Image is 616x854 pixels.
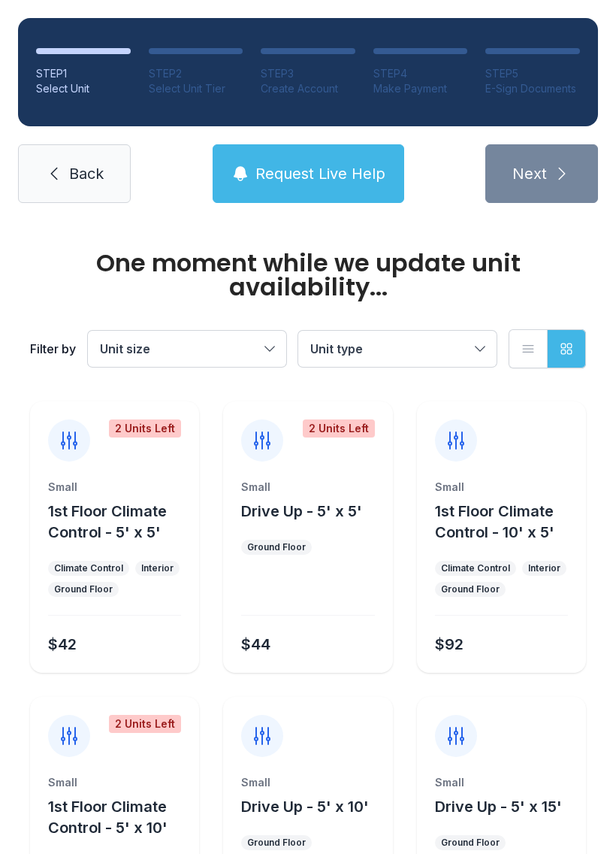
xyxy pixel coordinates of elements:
[109,715,181,733] div: 2 Units Left
[149,66,243,81] div: STEP 2
[149,81,243,96] div: Select Unit Tier
[512,163,547,184] span: Next
[261,81,355,96] div: Create Account
[48,775,181,790] div: Small
[261,66,355,81] div: STEP 3
[141,562,174,574] div: Interior
[36,66,131,81] div: STEP 1
[48,634,77,655] div: $42
[48,796,193,838] button: 1st Floor Climate Control - 5' x 10'
[373,66,468,81] div: STEP 4
[485,66,580,81] div: STEP 5
[435,502,554,541] span: 1st Floor Climate Control - 10' x 5'
[36,81,131,96] div: Select Unit
[435,480,568,495] div: Small
[241,502,362,520] span: Drive Up - 5' x 5'
[310,341,363,356] span: Unit type
[435,775,568,790] div: Small
[48,480,181,495] div: Small
[247,541,306,553] div: Ground Floor
[48,798,168,837] span: 1st Floor Climate Control - 5' x 10'
[241,798,369,816] span: Drive Up - 5' x 10'
[30,340,76,358] div: Filter by
[441,583,500,595] div: Ground Floor
[435,501,580,543] button: 1st Floor Climate Control - 10' x 5'
[441,837,500,849] div: Ground Floor
[109,419,181,438] div: 2 Units Left
[48,502,167,541] span: 1st Floor Climate Control - 5' x 5'
[54,583,113,595] div: Ground Floor
[435,796,562,817] button: Drive Up - 5' x 15'
[247,837,306,849] div: Ground Floor
[30,251,586,299] div: One moment while we update unit availability...
[88,331,286,367] button: Unit size
[435,634,464,655] div: $92
[241,634,270,655] div: $44
[100,341,150,356] span: Unit size
[54,562,123,574] div: Climate Control
[373,81,468,96] div: Make Payment
[528,562,560,574] div: Interior
[298,331,497,367] button: Unit type
[241,501,362,522] button: Drive Up - 5' x 5'
[241,796,369,817] button: Drive Up - 5' x 10'
[255,163,385,184] span: Request Live Help
[435,798,562,816] span: Drive Up - 5' x 15'
[441,562,510,574] div: Climate Control
[241,480,374,495] div: Small
[303,419,375,438] div: 2 Units Left
[69,163,104,184] span: Back
[241,775,374,790] div: Small
[48,501,193,543] button: 1st Floor Climate Control - 5' x 5'
[485,81,580,96] div: E-Sign Documents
